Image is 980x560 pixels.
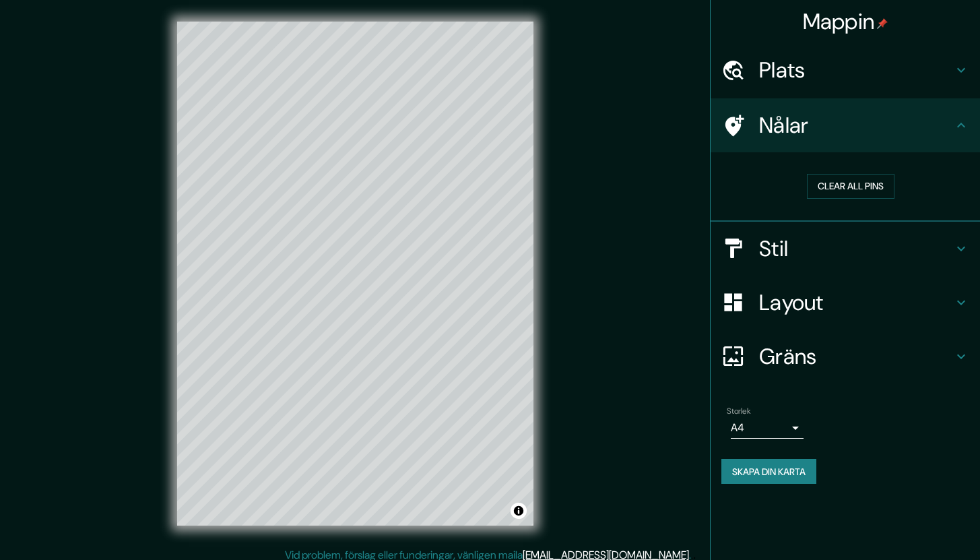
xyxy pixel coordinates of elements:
[711,98,980,152] div: Nålar
[731,421,744,435] font: A4
[721,459,816,485] button: Skapa din karta
[711,330,980,383] div: Gräns
[731,417,804,439] div: A4
[877,18,888,29] img: pin-icon.png
[511,503,527,519] button: Växla tillskrivning
[711,43,980,97] div: Plats
[711,276,980,330] div: Layout
[860,507,965,545] iframe: Hjälp med widgetstartaren
[759,288,824,317] font: Layout
[759,56,806,84] font: Plats
[803,7,875,36] font: Mappin
[759,235,788,263] font: Stil
[807,174,894,199] button: Clear all pins
[732,466,806,478] font: Skapa din karta
[727,406,751,416] font: Storlek
[711,222,980,276] div: Stil
[759,342,817,371] font: Gräns
[759,111,809,139] font: Nålar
